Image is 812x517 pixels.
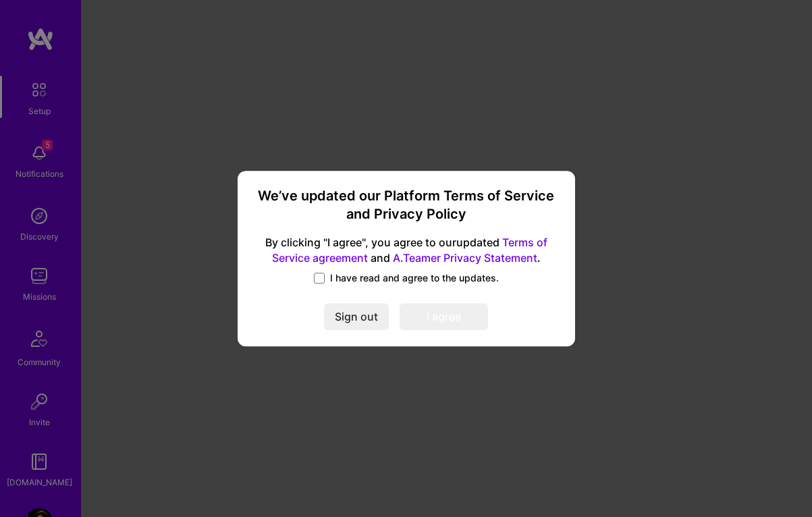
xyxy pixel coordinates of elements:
h3: We’ve updated our Platform Terms of Service and Privacy Policy [254,187,559,224]
button: I agree [400,303,488,330]
span: I have read and agree to the updates. [330,271,499,285]
button: Sign out [324,303,389,330]
a: A.Teamer Privacy Statement [393,251,537,265]
span: By clicking "I agree", you agree to our updated and . [254,235,559,266]
a: Terms of Service agreement [272,236,547,265]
